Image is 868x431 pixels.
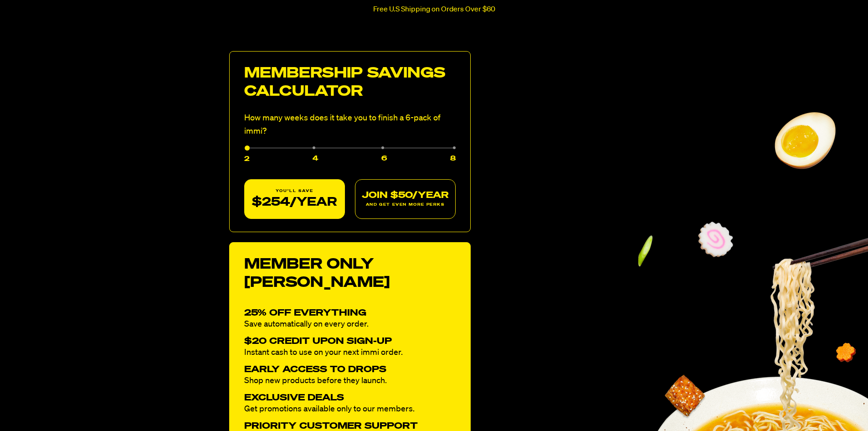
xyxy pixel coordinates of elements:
div: 2 [244,148,250,165]
p: How many weeks does it take you to finish a 6-pack of immi? [244,112,456,138]
button: JOIN $50/YEARAND GET EVEN MORE PERKS [355,179,456,219]
h5: PRIORITY CUSTOMER SUPPORT [244,416,456,431]
div: 6 [318,148,387,165]
div: 4 [250,148,318,165]
h5: 25% off everything [244,303,456,318]
p: Free U.S Shipping on Orders Over $60 [373,5,495,14]
h5: $20 CREDIT UPON SIGN-UP [244,331,456,346]
span: You'll save [276,187,313,195]
span: 254 [262,197,289,208]
div: 8 [387,148,456,165]
h4: MEMBER ONLY [PERSON_NAME] [244,255,456,303]
span: AND GET EVEN MORE PERKS [366,202,445,209]
p: Shop new products before they launch. [244,374,456,388]
p: Save automatically on every order. [244,318,456,331]
h5: Exclusive deals [244,388,456,403]
h5: Early access to drops [244,359,456,374]
p: Get promotions available only to our members. [244,403,456,416]
span: $ /year [252,195,337,211]
h4: MEMBERSHIP SAVINGS CALCULATOR [244,64,456,112]
p: Instant cash to use on your next immi order. [244,346,456,359]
